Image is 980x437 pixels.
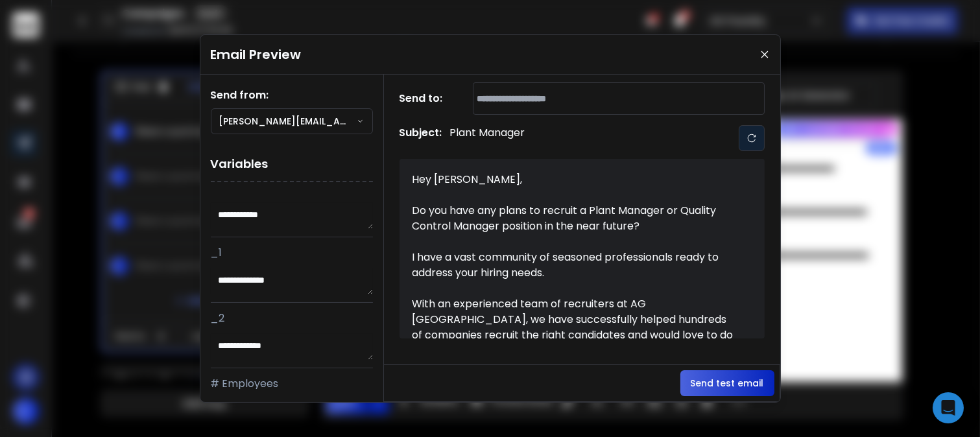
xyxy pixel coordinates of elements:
div: Do you have any plans to recruit a Plant Manager or Quality Control Manager position in the near ... [412,203,737,234]
p: _1 [211,245,373,261]
button: Send test email [680,370,774,396]
div: With an experienced team of recruiters at AG [GEOGRAPHIC_DATA], we have successfully helped hundr... [412,296,737,359]
p: Plant Manager [450,125,525,151]
h1: Email Preview [211,45,302,64]
p: # Employees [211,376,373,392]
h1: Variables [211,147,373,182]
h1: Send from: [211,88,373,103]
div: Hey [PERSON_NAME], [412,172,737,187]
div: Open Intercom Messenger [933,392,964,423]
h1: Send to: [400,91,451,106]
div: I have a vast community of seasoned professionals ready to address your hiring needs. [412,250,737,281]
p: _2 [211,311,373,326]
p: [PERSON_NAME][EMAIL_ADDRESS][DOMAIN_NAME] [219,115,357,128]
h1: Subject: [400,125,442,151]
